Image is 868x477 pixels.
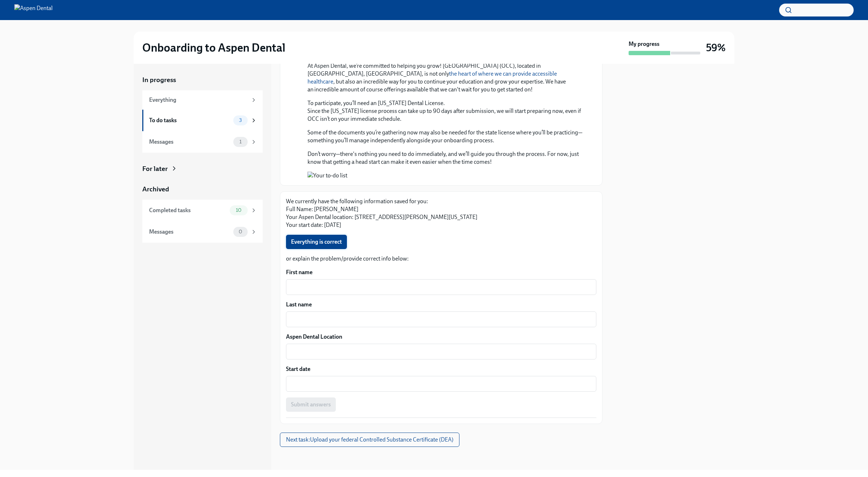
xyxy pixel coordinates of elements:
[286,235,347,249] button: Everything is correct
[307,150,585,166] p: Don’t worry—there's nothing you need to do immediately, and we’ll guide you through the process. ...
[286,333,596,341] label: Aspen Dental Location
[142,40,285,55] h2: Onboarding to Aspen Dental
[149,138,230,146] div: Messages
[14,4,53,16] img: Aspen Dental
[286,255,596,263] p: or explain the problem/provide correct info below:
[142,185,263,194] a: Archived
[307,129,585,144] p: Some of the documents you’re gathering now may also be needed for the state license where you’ll ...
[629,40,659,48] strong: My progress
[142,200,263,221] a: Completed tasks10
[234,229,247,234] span: 0
[286,268,596,276] label: First name
[149,116,230,124] div: To do tasks
[307,99,585,123] p: To participate, you’ll need an [US_STATE] Dental License. Since the [US_STATE] license process ca...
[307,70,557,85] a: the heart of where we can provide accessible healthcare
[149,206,227,214] div: Completed tasks
[142,164,168,173] div: For later
[149,96,248,104] div: Everything
[286,436,453,443] span: Next task : Upload your federal Controlled Substance Certificate (DEA)
[307,62,585,94] p: At Aspen Dental, we’re committed to helping you grow! [GEOGRAPHIC_DATA] (OCC), located in [GEOGRA...
[706,41,726,54] h3: 59%
[235,118,246,123] span: 3
[291,238,342,245] span: Everything is correct
[149,228,230,236] div: Messages
[307,172,585,180] button: Zoom image
[286,301,596,309] label: Last name
[280,433,459,447] button: Next task:Upload your federal Controlled Substance Certificate (DEA)
[142,110,263,131] a: To do tasks3
[142,90,263,110] a: Everything
[286,365,596,373] label: Start date
[286,197,596,229] p: We currently have the following information saved for you: Full Name: [PERSON_NAME] Your Aspen De...
[232,208,246,213] span: 10
[235,139,246,144] span: 1
[142,75,263,85] a: In progress
[142,164,263,173] a: For later
[142,131,263,153] a: Messages1
[142,221,263,243] a: Messages0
